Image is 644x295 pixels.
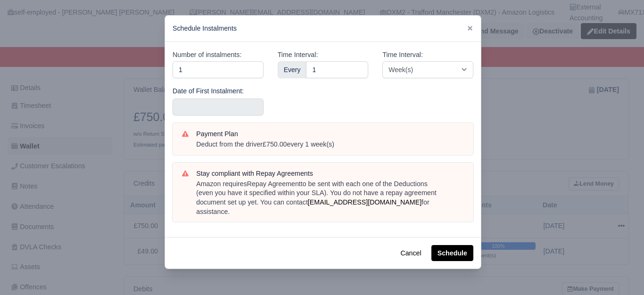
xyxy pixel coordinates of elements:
[308,198,421,206] a: [EMAIL_ADDRESS][DOMAIN_NAME]
[196,130,464,138] h6: Payment Plan
[196,170,464,178] h6: Stay compliant with Repay Agreements
[278,61,307,78] div: Every
[173,49,241,60] label: Number of instalments:
[196,140,464,149] div: Deduct from the driver every 1 week(s)
[196,180,464,216] div: Amazon requires to be sent with each one of the Deductions (even you have it specified within you...
[165,16,481,42] div: Schedule Instalments
[173,86,244,97] label: Date of First Instalment:
[597,250,644,295] iframe: Chat Widget
[247,180,301,188] strong: Repay Agreement
[382,49,423,60] label: Time Interval:
[394,245,427,261] button: Cancel
[431,245,473,261] button: Schedule
[278,49,318,60] label: Time Interval:
[263,140,287,148] strong: £750.00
